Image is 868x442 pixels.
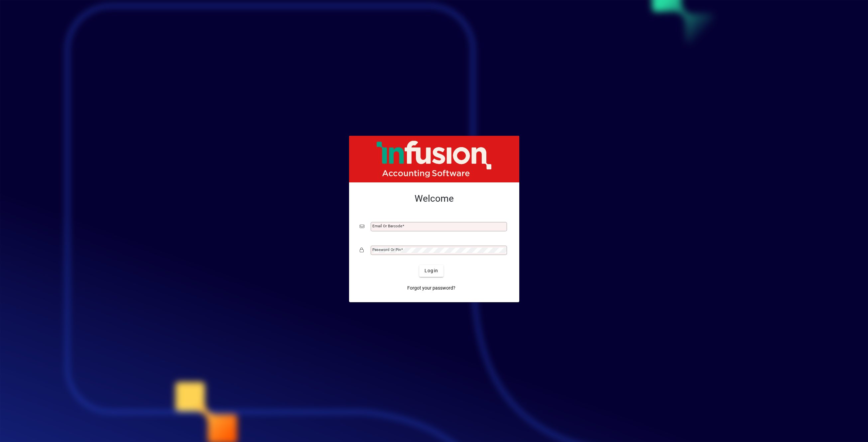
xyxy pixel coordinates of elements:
[407,285,455,292] span: Forgot your password?
[405,282,458,294] a: Forgot your password?
[372,224,402,228] mat-label: Email or Barcode
[360,193,509,204] h2: Welcome
[419,265,443,277] button: Login
[372,247,401,252] mat-label: Password or Pin
[425,267,438,274] span: Login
